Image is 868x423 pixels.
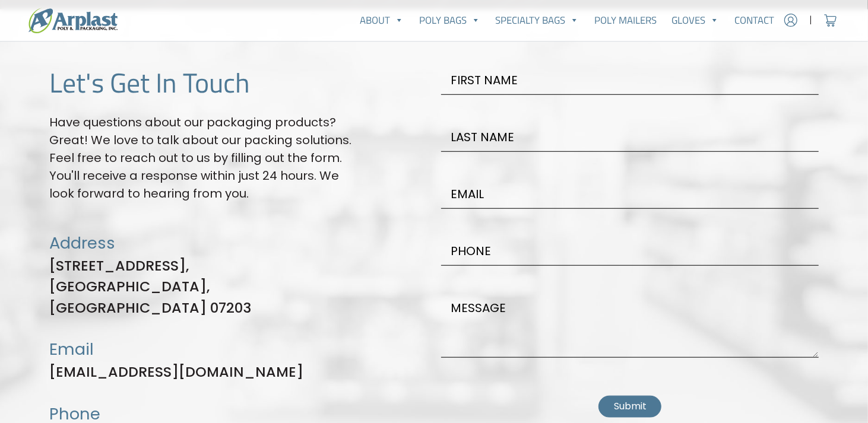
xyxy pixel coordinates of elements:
a: Contact [727,8,782,32]
p: Have questions about our packaging products? Great! We love to talk about our packing solutions. ... [49,113,362,202]
p: Address [49,231,362,255]
a: Specialty Bags [488,8,587,32]
a: About [352,8,411,32]
img: logo [28,8,118,33]
input: Last Name [441,123,819,152]
a: Poly Bags [411,8,488,32]
h2: Let's Get In Touch [49,66,362,99]
a: Poly Mailers [587,8,664,32]
input: First Name [441,66,819,95]
form: Contact form [441,66,819,418]
a: [EMAIL_ADDRESS][DOMAIN_NAME] [49,362,303,381]
span: | [809,13,812,27]
p: [STREET_ADDRESS], [GEOGRAPHIC_DATA], [GEOGRAPHIC_DATA] 07203 [49,255,362,319]
input: Email [441,180,819,209]
a: Gloves [664,8,727,32]
p: Email [49,337,362,361]
button: Submit [598,396,661,418]
input: Phone [441,237,819,266]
